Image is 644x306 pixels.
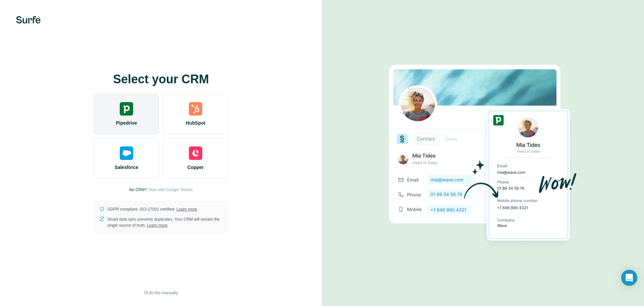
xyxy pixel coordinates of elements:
h1: Select your CRM [94,73,228,86]
span: Salesforce [115,164,139,171]
span: HubSpot [186,120,205,126]
img: hubspot's logo [189,102,202,116]
p: No CRM? [129,187,147,193]
img: Surfe's logo [16,16,41,24]
div: Open Intercom Messenger [621,270,637,286]
span: Pipedrive [116,120,137,126]
img: copper's logo [189,146,202,160]
a: Learn more [176,207,197,212]
span: I’ll do this manually [144,290,178,296]
a: Learn more [147,223,167,228]
button: I’ll do this manually [139,288,182,298]
span: Copper [187,164,204,171]
p: Smart data sync prevents duplicates. Your CRM will remain the single source of truth. [107,216,223,228]
button: Start with Google Sheets [148,187,193,193]
img: salesforce's logo [120,146,133,160]
img: PIPEDRIVE image [389,53,577,253]
img: pipedrive's logo [120,102,133,116]
p: GDPR compliant. ISO-27001 certified. [107,206,197,212]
